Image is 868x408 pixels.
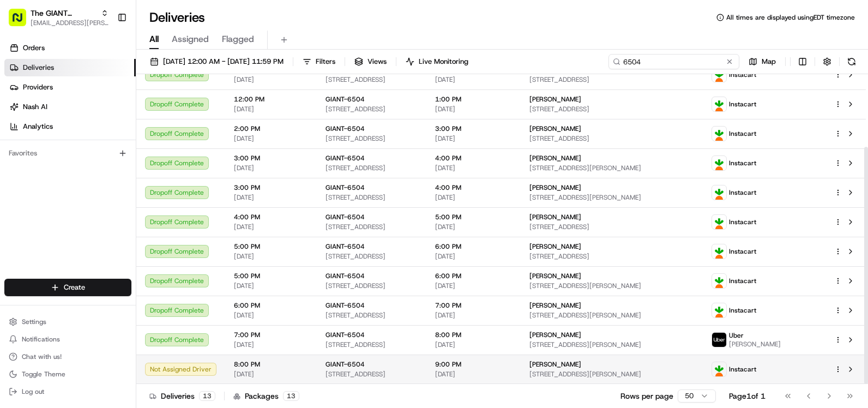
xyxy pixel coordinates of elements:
button: The GIANT Company[EMAIL_ADDRESS][PERSON_NAME][DOMAIN_NAME] [4,4,113,31]
button: Notifications [4,332,131,347]
img: profile_instacart_ahold_partner.png [712,303,726,317]
a: Providers [4,79,136,96]
span: [DATE] [234,311,308,320]
img: Nash [11,11,33,33]
span: 12:00 PM [234,95,308,104]
span: [STREET_ADDRESS][PERSON_NAME] [529,370,695,379]
span: GIANT-6504 [325,301,365,310]
span: Instacart [729,188,756,197]
span: 5:00 PM [234,242,308,251]
span: 3:00 PM [234,183,308,192]
img: profile_instacart_ahold_partner.png [712,156,726,170]
span: [DATE] [234,105,308,113]
button: Live Monitoring [401,54,473,69]
span: [PERSON_NAME] [529,95,581,104]
div: Start new chat [37,104,179,115]
span: [STREET_ADDRESS] [325,340,418,349]
span: GIANT-6504 [325,95,365,104]
span: GIANT-6504 [325,213,365,221]
span: Instacart [729,277,756,285]
span: [STREET_ADDRESS] [325,193,418,202]
span: Toggle Theme [22,370,65,379]
div: Packages [233,391,299,401]
span: [STREET_ADDRESS] [325,75,418,84]
span: Map [762,57,776,67]
span: [PERSON_NAME] [529,242,581,251]
div: Deliveries [149,391,215,401]
span: 7:00 PM [234,331,308,339]
img: profile_instacart_ahold_partner.png [712,68,726,82]
span: GIANT-6504 [325,154,365,163]
button: Create [4,279,131,296]
span: [DATE] [234,193,308,202]
span: [STREET_ADDRESS] [325,311,418,320]
span: [STREET_ADDRESS][PERSON_NAME] [529,193,695,202]
div: Page 1 of 1 [729,391,765,401]
button: Start new chat [185,107,198,121]
span: Views [367,57,387,67]
span: 3:00 PM [435,124,512,133]
span: [STREET_ADDRESS] [529,75,695,84]
p: Rows per page [620,391,673,401]
button: Map [744,54,781,69]
span: Instacart [729,218,756,226]
img: profile_uber_ahold_partner.png [712,333,726,347]
span: [STREET_ADDRESS] [529,105,695,113]
span: Knowledge Base [22,158,83,169]
span: Chat with us! [22,352,62,361]
span: [DATE] [435,164,512,172]
input: Type to search [608,54,739,69]
span: GIANT-6504 [325,183,365,192]
span: [DATE] [234,281,308,290]
span: [PERSON_NAME] [529,331,581,339]
span: Filters [316,57,335,67]
span: [PERSON_NAME] [529,272,581,280]
span: Instacart [729,159,756,167]
img: profile_instacart_ahold_partner.png [712,362,726,376]
span: [STREET_ADDRESS] [529,252,695,261]
span: 6:00 PM [435,272,512,280]
span: 1:00 PM [435,95,512,104]
span: Instacart [729,247,756,256]
img: 1736555255976-a54dd68f-1ca7-489b-9aae-adbdc363a1c4 [11,104,31,124]
span: GIANT-6504 [325,331,365,339]
span: Instacart [729,365,756,374]
span: [DATE] 12:00 AM - [DATE] 11:59 PM [163,57,284,67]
span: [STREET_ADDRESS][PERSON_NAME] [529,311,695,320]
span: [STREET_ADDRESS] [325,281,418,290]
button: Toggle Theme [4,367,131,382]
span: [DATE] [234,164,308,172]
span: [DATE] [435,340,512,349]
span: [PERSON_NAME] [529,213,581,221]
span: [STREET_ADDRESS] [325,252,418,261]
span: Providers [23,82,53,92]
span: [STREET_ADDRESS][PERSON_NAME] [529,281,695,290]
span: [STREET_ADDRESS] [325,370,418,379]
span: 6:00 PM [435,242,512,251]
a: Deliveries [4,59,136,76]
img: profile_instacart_ahold_partner.png [712,127,726,141]
span: Nash AI [23,102,47,112]
span: [STREET_ADDRESS] [325,134,418,143]
a: Nash AI [4,98,136,116]
a: Analytics [4,118,136,135]
span: [DATE] [234,134,308,143]
span: [DATE] [435,105,512,113]
div: 13 [283,391,299,401]
span: 4:00 PM [435,183,512,192]
span: Deliveries [23,63,54,73]
span: [DATE] [435,193,512,202]
input: Clear [28,70,180,82]
span: 5:00 PM [435,213,512,221]
div: We're available if you need us! [37,115,138,124]
span: API Documentation [103,158,175,169]
button: Log out [4,384,131,399]
span: [STREET_ADDRESS] [325,164,418,172]
div: 💻 [92,159,101,168]
span: [DATE] [234,75,308,84]
span: 2:00 PM [234,124,308,133]
a: Orders [4,39,136,57]
button: [EMAIL_ADDRESS][PERSON_NAME][DOMAIN_NAME] [31,19,108,27]
span: Instacart [729,306,756,315]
